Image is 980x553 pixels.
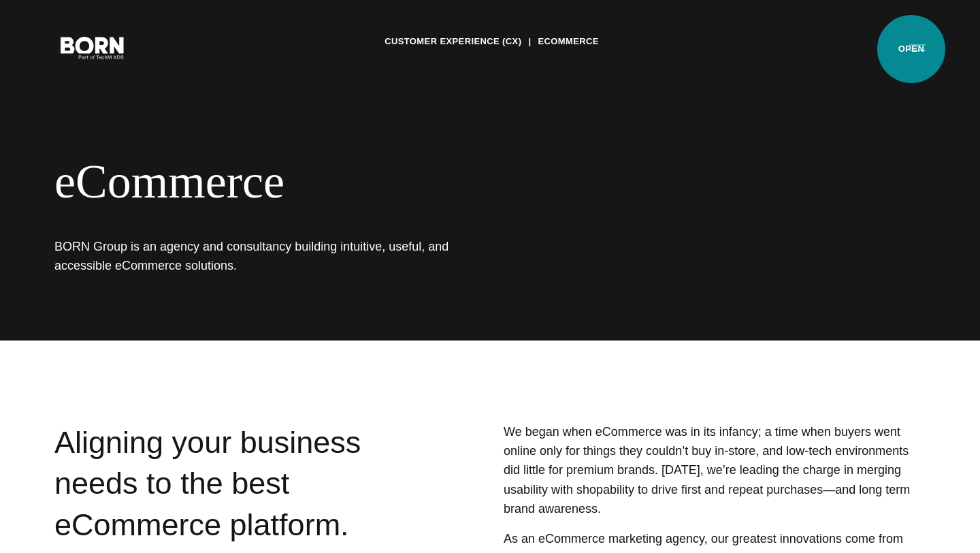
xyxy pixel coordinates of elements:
[901,33,934,61] button: Open
[504,422,926,518] p: We began when eCommerce was in its infancy; a time when buyers went online only for things they c...
[54,237,463,275] h1: BORN Group is an agency and consultancy building intuitive, useful, and accessible eCommerce solu...
[538,31,598,52] a: eCommerce
[54,154,830,210] div: eCommerce
[385,31,521,52] a: Customer Experience (CX)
